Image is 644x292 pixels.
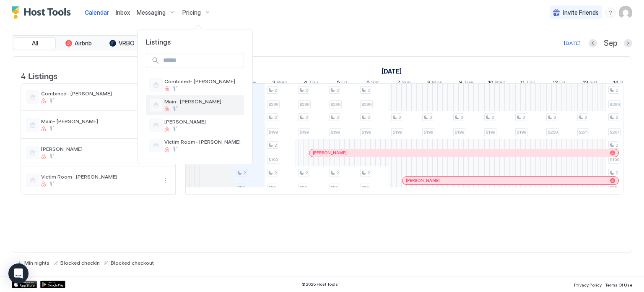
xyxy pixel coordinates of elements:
[164,139,241,145] span: Victim Room- [PERSON_NAME]
[160,53,244,68] input: Input Field
[164,118,241,125] span: [PERSON_NAME]
[164,98,241,105] span: Main- [PERSON_NAME]
[164,78,241,84] span: Combined- [PERSON_NAME]
[8,263,29,284] div: Open Intercom Messenger
[138,38,252,46] span: Listings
